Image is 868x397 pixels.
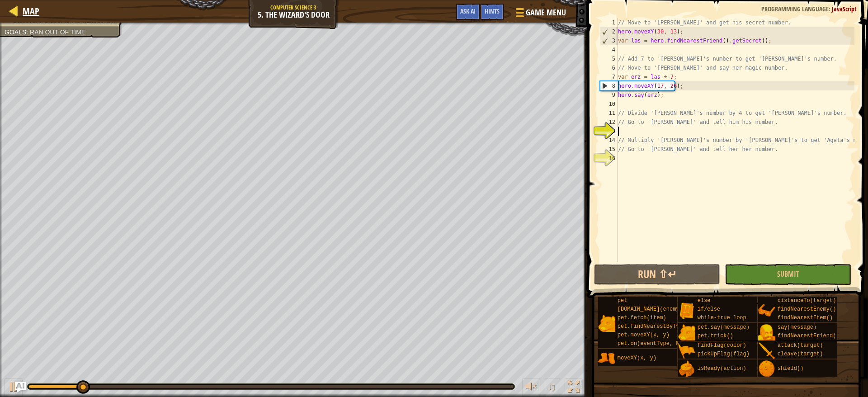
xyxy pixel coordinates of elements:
span: shield() [778,365,804,372]
button: Run ⇧↵ [594,264,721,285]
span: pet.findNearestByType(type) [618,323,705,330]
span: Game Menu [526,7,566,19]
div: 13 [600,127,618,136]
span: Ask AI [460,7,476,15]
span: Ran out of time [30,28,85,36]
span: attack(target) [778,342,823,349]
span: pet.say(message) [698,324,750,331]
img: portrait.png [678,342,695,359]
span: Hints [485,7,500,15]
span: say(message) [778,324,816,331]
span: pet.trick() [698,333,733,339]
button: ♫ [545,378,560,397]
span: JavaScript [832,5,857,13]
img: portrait.png [758,324,775,341]
button: Submit [725,264,851,285]
span: while-true loop [698,315,746,321]
img: portrait.png [678,302,695,319]
div: 16 [600,154,618,163]
span: isReady(action) [698,365,746,372]
span: distanceTo(target) [778,298,836,304]
span: findNearestItem() [778,315,833,321]
span: pet [618,298,627,304]
span: pet.moveXY(x, y) [618,332,670,338]
img: portrait.png [758,360,775,378]
span: pet.fetch(item) [618,315,666,321]
span: ♫ [547,380,556,393]
span: else [698,298,711,304]
div: 3 [600,36,618,45]
span: cleave(target) [778,351,823,357]
span: findNearestFriend() [778,333,840,339]
span: if/else [698,306,720,312]
a: Map [18,5,39,17]
img: portrait.png [598,315,615,332]
div: 10 [600,99,618,109]
button: Ctrl + P: Play [5,378,23,397]
img: portrait.png [758,302,775,319]
span: pet.on(eventType, handler) [618,340,702,347]
div: 7 [600,72,618,81]
div: 2 [600,27,618,36]
span: Programming language [761,5,829,13]
button: Adjust volume [522,378,540,397]
span: moveXY(x, y) [618,355,656,361]
img: portrait.png [598,350,615,367]
span: pickUpFlag(flag) [698,351,750,357]
div: 6 [600,63,618,72]
img: portrait.png [678,324,695,341]
button: Game Menu [509,4,571,25]
span: findFlag(color) [698,342,746,349]
span: Submit [777,269,799,279]
button: Ask AI [15,382,26,392]
span: findNearestEnemy() [778,306,836,312]
div: 14 [600,136,618,145]
div: 9 [600,90,618,99]
span: : [26,28,30,36]
button: Ask AI [456,4,480,20]
div: 8 [600,81,618,90]
span: : [829,5,832,13]
div: 1 [600,18,618,27]
img: portrait.png [678,360,695,378]
div: 15 [600,145,618,154]
span: [DOMAIN_NAME](enemy) [618,306,683,312]
span: Map [23,5,39,17]
div: 11 [600,109,618,118]
img: portrait.png [758,342,775,359]
div: 12 [600,118,618,127]
span: Goals [5,28,26,36]
div: 4 [600,45,618,54]
button: Toggle fullscreen [565,378,583,397]
div: 5 [600,54,618,63]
